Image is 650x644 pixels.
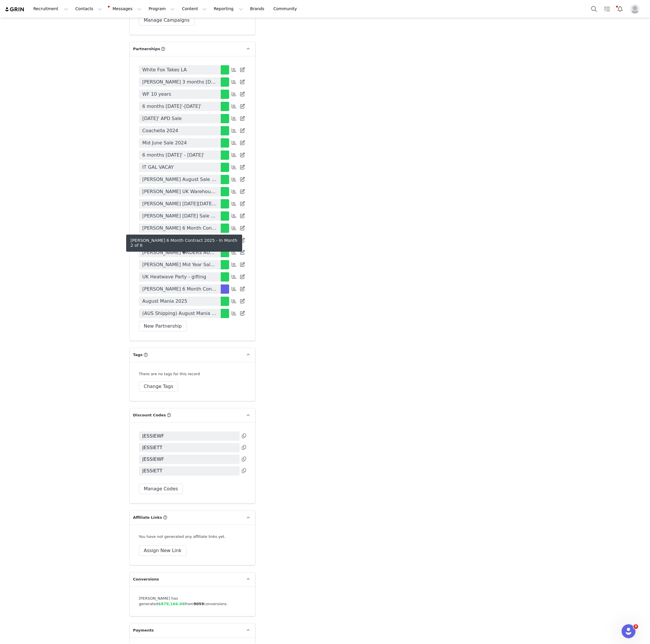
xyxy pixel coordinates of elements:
a: [PERSON_NAME] August Sale Contract 2024 [139,175,221,184]
button: Assign New Link [139,545,187,556]
span: [PERSON_NAME] [DATE][DATE] Contract [DATE] [142,200,217,207]
button: Manage Campaigns [139,15,195,26]
button: Notifications [614,2,627,15]
span: IT GAL VACAY [142,164,174,171]
span: JESSIETT [142,467,162,474]
span: Tags [133,352,143,358]
div: [PERSON_NAME] has generated from conversions. [139,596,246,607]
span: Affiliate Links [133,515,162,520]
a: Coachella 2024 [139,126,221,135]
button: Contacts [72,2,105,15]
span: [PERSON_NAME] 6 Month Contract 2025 [142,286,217,293]
a: [PERSON_NAME] 6 Month Contract 2025 [139,224,221,233]
button: Messages [106,2,145,15]
a: Brands [247,2,269,15]
button: Reporting [210,2,246,15]
span: 6 months [DATE]' - [DATE]' [142,152,204,159]
img: grin logo [5,7,25,12]
button: Recruitment [30,2,72,15]
span: Discount Codes [133,412,166,418]
span: Coachella 2024 [142,127,178,134]
button: New Partnership [139,321,187,331]
a: (AUS Shipping) August Mania 2025 [139,309,221,318]
div: [PERSON_NAME] 6 Month Contract 2025 - In Month 2 of 6 [131,238,238,248]
span: 6 months [DATE]'-[DATE]' [142,103,201,110]
a: [PERSON_NAME] ORDERS AUS WAREHOUSE [139,248,221,257]
iframe: Intercom live chat [622,624,635,638]
a: [PERSON_NAME] [DATE] Sale Contract [DATE] [139,211,221,221]
span: [PERSON_NAME] UK Warehouse Launch and Brand Event Contract 2024 [142,188,217,195]
strong: 9059 [193,602,204,606]
span: $879,166.06 [158,602,185,606]
a: Community [270,2,303,15]
a: [PERSON_NAME] [DATE][DATE] Contract [DATE] [139,199,221,208]
span: [PERSON_NAME] 3 months [DATE] - [DATE] [142,79,217,86]
span: [PERSON_NAME] 6 Month Contract 2025 [142,225,217,232]
a: 6 months [DATE]'-[DATE]' [139,102,221,111]
a: White Fox Takes LA [139,65,221,75]
img: placeholder-profile.jpg [630,4,640,14]
a: Tasks [601,2,613,15]
span: Partnerships [133,46,160,52]
span: JESSIEWF [142,433,164,440]
button: Program [145,2,178,15]
button: Manage Codes [139,484,183,494]
span: [PERSON_NAME] August Sale Contract 2024 [142,176,217,183]
span: JESSIETT [142,444,162,451]
span: White Fox Takes LA [142,66,187,73]
a: WF 10 years [139,90,221,99]
span: August Mania 2025 [142,298,187,305]
span: [DATE]' APD Sale [142,115,182,122]
span: Payments [133,627,154,633]
a: 6 months [DATE]' - [DATE]' [139,150,221,160]
a: August Mania 2025 [139,297,221,306]
span: Conversions [133,576,159,582]
span: UK Heatwave Party - gifting [142,273,207,280]
a: [DATE]' APD Sale [139,114,221,123]
span: (AUS Shipping) August Mania 2025 [142,310,217,317]
button: Profile [627,4,645,14]
a: UK Heatwave Party - gifting [139,272,221,282]
button: Change Tags [139,381,178,392]
span: WF 10 years [142,91,171,98]
div: You have not generated any affiliate links yet. [139,534,246,540]
span: [PERSON_NAME] [DATE] Sale Contract [DATE] [142,213,217,219]
a: [PERSON_NAME] UK Warehouse Launch and Brand Event Contract 2024 [139,187,221,196]
button: Search [588,2,600,15]
div: There are no tags for this record [139,371,200,377]
a: [PERSON_NAME] 3 months [DATE] - [DATE] [139,77,221,87]
span: 9 [633,624,638,629]
a: Mid June Sale 2024 [139,138,221,148]
span: JESSIEWF [142,456,164,463]
a: [PERSON_NAME] 6 Month Contract 2025 [139,284,221,294]
a: IT GAL VACAY [139,163,221,172]
span: Mid June Sale 2024 [142,139,187,146]
button: Content [178,2,210,15]
span: [PERSON_NAME] ORDERS AUS WAREHOUSE [142,249,217,256]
